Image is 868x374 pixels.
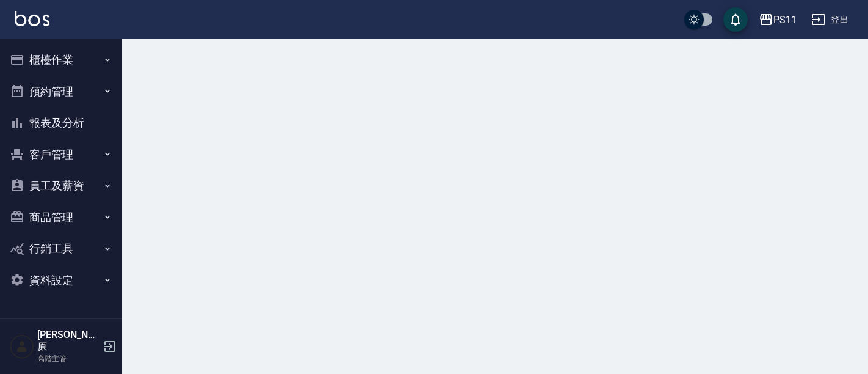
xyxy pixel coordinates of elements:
[754,7,801,32] button: PS11
[5,170,117,202] button: 員工及薪資
[5,44,117,76] button: 櫃檯作業
[37,353,99,364] p: 高階主管
[5,202,117,233] button: 商品管理
[5,265,117,296] button: 資料設定
[5,233,117,265] button: 行銷工具
[723,7,748,32] button: save
[773,12,797,28] div: PS11
[15,11,49,26] img: Logo
[5,107,117,139] button: 報表及分析
[10,334,34,359] img: Person
[806,9,853,31] button: 登出
[5,76,117,108] button: 預約管理
[5,139,117,170] button: 客戶管理
[37,329,99,353] h5: [PERSON_NAME]原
